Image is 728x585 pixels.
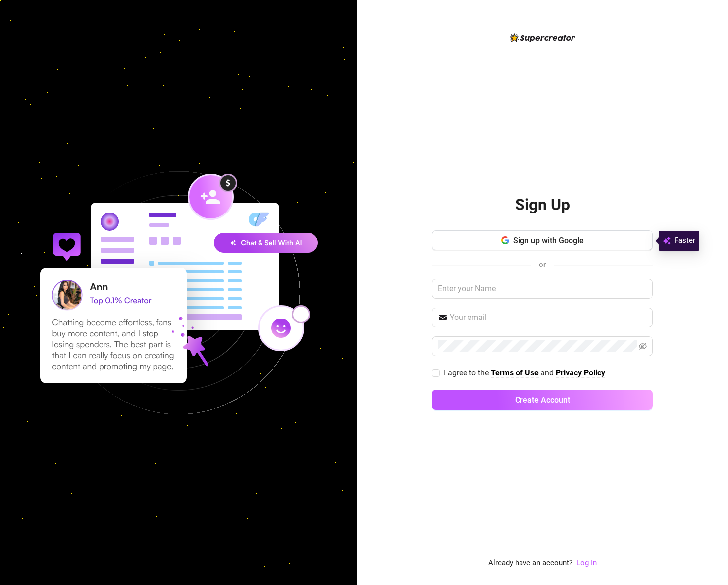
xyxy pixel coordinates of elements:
[491,368,539,377] strong: Terms of Use
[491,368,539,378] a: Terms of Use
[432,390,653,410] button: Create Account
[444,368,491,377] span: I agree to the
[576,557,597,569] a: Log In
[513,236,584,245] span: Sign up with Google
[432,230,653,250] button: Sign up with Google
[639,342,647,350] span: eye-invisible
[663,235,671,247] img: svg%3e
[675,235,695,247] span: Faster
[556,368,605,377] strong: Privacy Policy
[510,33,575,42] img: logo-BBDzfeDw.svg
[432,279,653,299] input: Enter your Name
[450,312,647,323] input: Your email
[539,260,546,269] span: or
[515,395,570,405] span: Create Account
[7,121,350,464] img: signup-background-D0MIrEPF.svg
[488,557,572,569] span: Already have an account?
[515,195,570,215] h2: Sign Up
[556,368,605,378] a: Privacy Policy
[576,558,597,567] a: Log In
[540,368,556,377] span: and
